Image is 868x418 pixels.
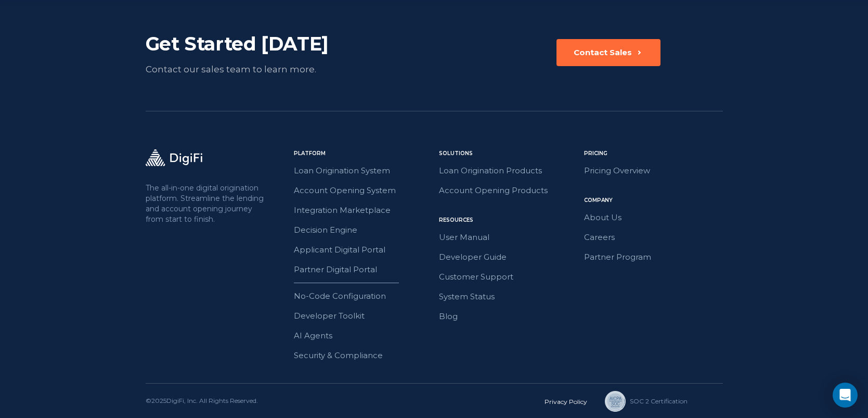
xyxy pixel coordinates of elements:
[146,62,377,77] div: Contact our sales team to learn more.
[439,270,578,284] a: Customer Support
[439,164,578,178] a: Loan Origination Products
[294,349,433,362] a: Security & Compliance
[584,149,723,158] div: Pricing
[605,391,674,412] a: SOC 2 Сertification
[294,243,433,257] a: Applicant Digital Portal
[630,397,688,406] div: SOC 2 Сertification
[294,223,433,237] a: Decision Engine
[294,164,433,178] a: Loan Origination System
[439,290,578,303] a: System Status
[439,184,578,197] a: Account Opening Products
[294,263,433,276] a: Partner Digital Portal
[146,32,377,56] div: Get Started [DATE]
[294,184,433,197] a: Account Opening System
[146,396,258,407] div: © 2025 DigiFi, Inc. All Rights Reserved.
[439,310,578,323] a: Blog
[584,164,723,178] a: Pricing Overview
[556,39,660,77] a: Contact Sales
[439,216,578,224] div: Resources
[545,398,587,406] a: Privacy Policy
[439,231,578,244] a: User Manual
[439,149,578,158] div: Solutions
[294,289,433,303] a: No-Code Configuration
[833,383,858,408] div: Open Intercom Messenger
[574,47,632,58] div: Contact Sales
[294,309,433,323] a: Developer Toolkit
[584,250,723,264] a: Partner Program
[294,329,433,343] a: AI Agents
[146,183,266,224] p: The all-in-one digital origination platform. Streamline the lending and account opening journey f...
[584,211,723,224] a: About Us
[294,149,433,158] div: Platform
[556,39,660,66] button: Contact Sales
[584,196,723,205] div: Company
[439,250,578,264] a: Developer Guide
[294,204,433,217] a: Integration Marketplace
[584,231,723,244] a: Careers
